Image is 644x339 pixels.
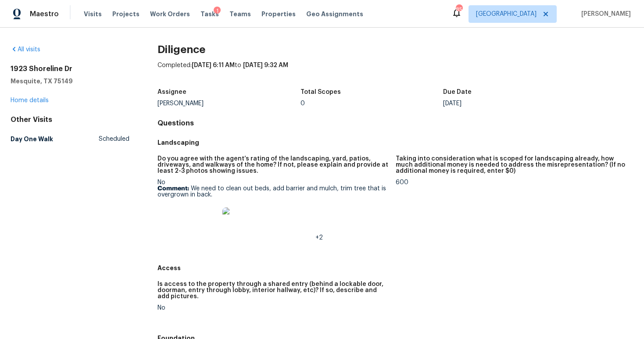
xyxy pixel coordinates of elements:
div: 1 [214,7,221,15]
h5: Mesquite, TX 75149 [11,77,129,86]
div: 0 [301,100,443,107]
div: [DATE] [443,100,586,107]
a: All visits [11,46,40,53]
span: [DATE] 6:11 AM [192,62,235,68]
h5: Assignee [157,89,186,95]
span: Scheduled [99,135,129,143]
h5: Is access to the property through a shared entry (behind a lockable door, doorman, entry through ... [157,281,388,300]
span: Projects [112,10,140,18]
a: Home details [11,97,49,103]
span: [PERSON_NAME] [578,10,631,18]
span: Visits [84,10,102,18]
span: +2 [315,235,323,241]
span: [GEOGRAPHIC_DATA] [476,10,537,18]
div: No [157,305,388,311]
div: [PERSON_NAME] [157,100,300,107]
span: [DATE] 9:32 AM [243,62,288,68]
div: Completed: to [157,61,633,84]
span: Properties [261,10,296,18]
h5: Do you agree with the agent’s rating of the landscaping, yard, patios, driveways, and walkways of... [157,156,388,174]
a: Day One WalkScheduled [11,131,129,147]
span: Maestro [30,10,59,18]
div: No [157,179,388,241]
h5: Access [157,264,633,272]
p: We need to clean out beds, add barrier and mulch, trim tree that is overgrown in back. [157,186,388,198]
h5: Taking into consideration what is scoped for landscaping already, how much additional money is ne... [396,156,626,174]
span: Geo Assignments [306,10,363,18]
span: Teams [229,10,251,18]
b: Comment: [157,186,189,192]
h5: Day One Walk [11,135,53,143]
span: Tasks [200,11,219,17]
h2: 1923 Shoreline Dr [11,64,129,73]
div: 600 [396,179,626,186]
h5: Due Date [443,89,472,95]
h5: Landscaping [157,138,633,147]
div: 85 [456,5,462,14]
h5: Total Scopes [301,89,341,95]
h4: Questions [157,119,633,128]
span: Work Orders [150,10,190,18]
div: Other Visits [11,115,129,124]
h2: Diligence [157,45,633,54]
